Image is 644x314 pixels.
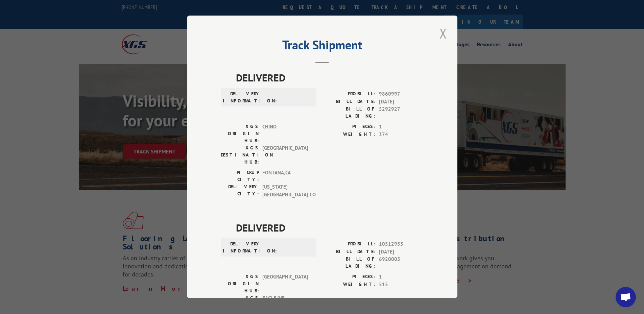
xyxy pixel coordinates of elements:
[262,184,308,199] span: [US_STATE][GEOGRAPHIC_DATA] , CO
[322,98,376,106] label: BILL DATE:
[322,273,376,281] label: PIECES:
[379,98,424,106] span: [DATE]
[379,273,424,281] span: 1
[379,248,424,256] span: [DATE]
[322,91,376,98] label: PROBILL:
[322,123,376,131] label: PIECES:
[221,184,259,199] label: DELIVERY CITY:
[223,241,261,255] label: DELIVERY INFORMATION:
[379,256,424,270] span: 6920005
[322,106,376,120] label: BILL OF LADING:
[262,273,308,295] span: [GEOGRAPHIC_DATA]
[322,281,376,289] label: WEIGHT:
[322,256,376,270] label: BILL OF LADING:
[322,131,376,139] label: WEIGHT:
[223,91,261,105] label: DELIVERY INFORMATION:
[221,123,259,145] label: XGS ORIGIN HUB:
[379,131,424,139] span: 374
[221,40,424,53] h2: Track Shipment
[221,169,259,184] label: PICKUP CITY:
[379,123,424,131] span: 1
[379,281,424,289] span: 515
[221,145,259,166] label: XGS DESTINATION HUB:
[322,248,376,256] label: BILL DATE:
[379,91,424,98] span: 9860997
[379,106,424,120] span: 5292927
[379,241,424,248] span: 10512955
[221,273,259,295] label: XGS ORIGIN HUB:
[437,24,449,43] button: Close modal
[236,70,424,86] span: DELIVERED
[236,220,424,236] span: DELIVERED
[262,169,308,184] span: FONTANA , CA
[322,241,376,248] label: PROBILL:
[616,287,636,307] a: Open chat
[262,145,308,166] span: [GEOGRAPHIC_DATA]
[262,123,308,145] span: CHINO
